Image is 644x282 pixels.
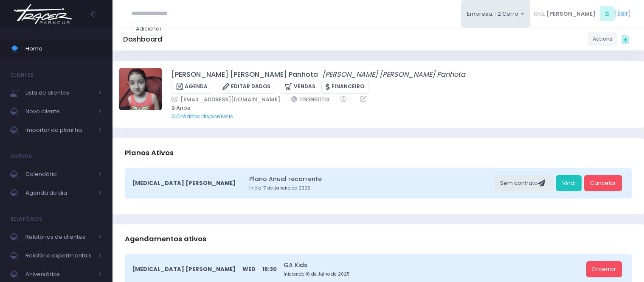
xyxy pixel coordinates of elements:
a: Sair [617,9,628,18]
label: Alterar foto de perfil [119,68,162,113]
h5: Dashboard [123,35,162,44]
span: 18:30 [262,265,277,274]
a: [EMAIL_ADDRESS][DOMAIN_NAME] [172,95,280,104]
span: Wed [242,265,256,274]
div: Sem contrato [494,175,553,191]
span: [MEDICAL_DATA] [PERSON_NAME] [132,179,236,187]
a: 11939511113 [291,95,330,104]
span: Aniversários [25,269,93,280]
a: 0 Créditos disponíveis [172,112,233,120]
h3: Agendamentos ativos [125,227,206,251]
h4: Relatórios [11,211,42,228]
span: Lista de clientes [25,87,93,98]
span: Novo cliente [25,106,93,117]
a: Adicionar [132,22,166,36]
h3: Planos Ativos [125,141,174,165]
a: Plano Anual recorrente [249,175,492,184]
small: Iniciando 16 de Julho de 2025 [284,271,583,278]
span: 9 Anos [172,104,626,112]
a: [PERSON_NAME] [PERSON_NAME] Panhota [322,70,465,80]
span: S [600,6,615,21]
a: GA Kids [284,261,583,270]
a: [PERSON_NAME] [PERSON_NAME] Panhota [172,70,318,80]
span: Relatórios de clientes [25,232,93,243]
a: Vendas [281,80,320,94]
span: Relatório experimentais [25,250,93,261]
a: Vindi [556,175,582,191]
a: Actions [588,32,617,46]
span: [MEDICAL_DATA] [PERSON_NAME] [132,265,236,274]
span: Olá, [534,10,545,18]
a: Cancelar [584,175,622,191]
h4: Clientes [11,67,34,84]
i: [PERSON_NAME] [PERSON_NAME] Panhota [322,70,465,79]
span: Agenda do dia [25,187,93,198]
span: Calendário [25,169,93,180]
small: Início 17 de Janeiro de 2025 [249,185,492,192]
a: Encerrar [586,261,622,277]
a: Financeiro [321,80,369,94]
a: Editar Dados [218,80,275,94]
span: Home [25,43,102,54]
div: Quick actions [617,31,633,47]
div: [ ] [530,4,633,23]
img: Valentina Cardoso de Mello Dias Panhota [119,68,162,110]
a: Agenda [172,80,212,94]
span: [PERSON_NAME] [546,10,596,18]
h4: Agenda [11,148,32,165]
span: Importar da planilha [25,125,93,136]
